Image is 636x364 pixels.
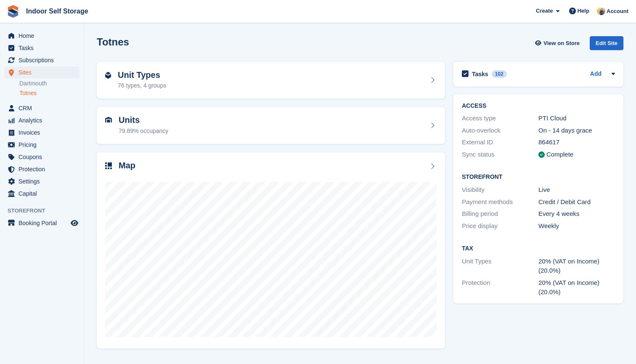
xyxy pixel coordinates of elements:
[462,209,538,219] div: Billing period
[538,114,615,123] div: PTI Cloud
[462,221,538,231] div: Price display
[590,69,602,79] a: Add
[119,161,135,170] h2: Map
[538,197,615,207] div: Credit / Debit Card
[462,138,538,147] div: External ID
[105,72,111,79] img: unit-type-icn-2b2737a686de81e16bb02015468b77c625bbabd49415b5ef34ead5e3b44a266d.svg
[19,89,79,97] a: Totnes
[19,80,79,88] a: Dartmouth
[69,218,79,228] a: Preview store
[543,39,580,48] span: View on Store
[8,207,84,215] span: Storefront
[23,4,92,18] a: Indoor Self Storage
[534,36,583,50] a: View on Store
[4,188,79,199] a: menu
[97,62,445,99] a: Unit Types 76 types, 4 groups
[118,70,166,80] h2: Unit Types
[105,162,112,169] img: map-icn-33ee37083ee616e46c38cad1a60f524a97daa1e2b2c8c0bc3eb3415660979fc1.svg
[590,36,623,50] div: Edit Site
[538,278,615,297] div: 20% (VAT on Income) (20.0%)
[19,66,69,78] span: Sites
[19,188,69,199] span: Capital
[4,139,79,151] a: menu
[578,7,589,15] span: Help
[462,126,538,136] div: Auto-overlock
[19,102,69,114] span: CRM
[462,114,538,123] div: Access type
[462,278,538,297] div: Protection
[462,174,615,181] h2: Storefront
[538,126,615,136] div: On - 14 days grace
[7,5,19,18] img: stora-icon-8386f47178a22dfd0bd8f6a31ec36ba5ce8667c1dd55bd0f319d3a0aa187defe.svg
[538,257,615,276] div: 20% (VAT on Income) (20.0%)
[4,217,79,229] a: menu
[4,127,79,138] a: menu
[462,245,615,252] h2: Tax
[19,175,69,187] span: Settings
[590,36,623,53] a: Edit Site
[538,138,615,147] div: 864617
[19,217,69,229] span: Booking Portal
[4,42,79,54] a: menu
[19,139,69,151] span: Pricing
[19,127,69,138] span: Invoices
[19,54,69,66] span: Subscriptions
[462,103,615,109] h2: ACCESS
[19,151,69,163] span: Coupons
[462,150,538,159] div: Sync status
[19,114,69,126] span: Analytics
[538,209,615,219] div: Every 4 weeks
[462,197,538,207] div: Payment methods
[4,30,79,42] a: menu
[538,221,615,231] div: Weekly
[597,7,605,15] img: Jo Moon
[4,114,79,126] a: menu
[4,151,79,163] a: menu
[19,42,69,54] span: Tasks
[462,185,538,195] div: Visibility
[118,81,166,90] div: 76 types, 4 groups
[19,163,69,175] span: Protection
[546,150,573,159] div: Complete
[97,107,445,144] a: Units 79.89% occupancy
[19,30,69,42] span: Home
[4,66,79,78] a: menu
[4,54,79,66] a: menu
[472,70,488,78] h2: Tasks
[538,185,615,195] div: Live
[536,7,553,15] span: Create
[97,36,129,48] h2: Totnes
[4,102,79,114] a: menu
[105,117,112,123] img: unit-icn-7be61d7bf1b0ce9d3e12c5938cc71ed9869f7b940bace4675aadf7bd6d80202e.svg
[462,257,538,276] div: Unit Types
[97,152,445,349] a: Map
[4,175,79,187] a: menu
[4,163,79,175] a: menu
[119,127,168,136] div: 79.89% occupancy
[119,115,168,125] h2: Units
[607,7,628,16] span: Account
[492,70,507,78] div: 102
